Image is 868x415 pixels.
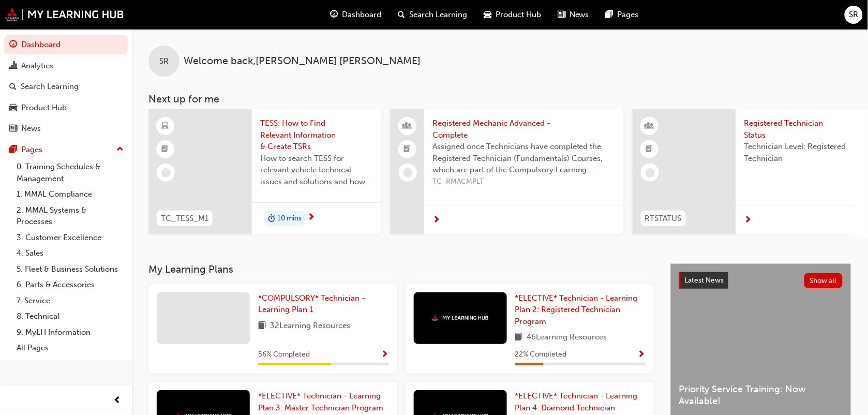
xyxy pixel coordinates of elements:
[744,117,857,141] span: Registered Technician Status
[646,168,655,177] span: learningRecordVerb_NONE-icon
[260,117,373,153] span: TESS: How to Find Relevant Information & Create TSRs
[270,320,350,333] span: 32 Learning Resources
[12,261,128,277] a: 5. Fleet & Business Solutions
[404,143,411,156] span: booktick-icon
[162,143,169,156] span: booktick-icon
[161,213,208,225] span: TC_TESS_M1
[597,4,647,25] a: pages-iconPages
[4,56,128,76] a: Analytics
[132,93,868,105] h3: Next up for me
[12,340,128,356] a: All Pages
[515,349,567,361] span: 22 % Completed
[114,394,122,407] span: prev-icon
[646,120,653,133] span: learningResourceType_INSTRUCTOR_LED-icon
[4,33,128,140] button: DashboardAnalyticsSearch LearningProduct HubNews
[258,320,266,333] span: book-icon
[638,350,646,360] span: Show Progress
[258,293,365,315] span: *COMPULSORY* Technician - Learning Plan 1
[549,4,597,25] a: news-iconNews
[260,153,373,188] span: How to search TESS for relevant vehicle technical issues and solutions and how to create a new TS...
[744,141,857,164] span: Technician Level: Registered Technician
[21,81,79,93] div: Search Learning
[161,168,171,177] span: learningRecordVerb_NONE-icon
[391,109,623,234] a: Registered Mechanic Advanced - CompleteAssigned once Technicians have completed the Registered Te...
[432,141,615,176] span: Assigned once Technicians have completed the Registered Technician (Fundamentals) Courses, which ...
[685,276,724,285] span: Latest News
[4,98,128,117] a: Product Hub
[679,272,843,289] a: Latest NewsShow all
[21,102,67,114] div: Product Hub
[515,293,638,326] span: *ELECTIVE* Technician - Learning Plan 2: Registered Technician Program
[258,390,389,413] a: *ELECTIVE* Technician - Learning Plan 3: Master Technician Program
[12,230,128,246] a: 3. Customer Excellence
[515,292,646,328] a: *ELECTIVE* Technician - Learning Plan 2: Registered Technician Program
[804,273,843,288] button: Show all
[432,176,615,188] span: TC_RMACMPLT
[12,245,128,261] a: 4. Sales
[277,213,302,225] span: 10 mins
[184,55,421,67] span: Welcome back , [PERSON_NAME] [PERSON_NAME]
[9,103,17,113] span: car-icon
[4,140,128,159] button: Pages
[558,8,565,21] span: news-icon
[4,35,128,54] a: Dashboard
[432,216,440,225] span: next-icon
[744,216,752,225] span: next-icon
[5,8,124,21] img: mmal
[9,124,17,134] span: news-icon
[381,348,389,361] button: Show Progress
[12,324,128,340] a: 9. MyLH Information
[527,331,607,344] span: 46 Learning Resources
[390,4,475,25] a: search-iconSearch Learning
[484,8,491,21] span: car-icon
[342,9,381,21] span: Dashboard
[12,277,128,293] a: 6. Parts & Accessories
[9,62,17,71] span: chart-icon
[849,9,859,21] span: SR
[148,263,654,275] h3: My Learning Plans
[403,168,413,177] span: learningRecordVerb_NONE-icon
[645,213,682,225] span: RTSTATUS
[12,159,128,186] a: 0. Training Schedules & Management
[258,391,383,412] span: *ELECTIVE* Technician - Learning Plan 3: Master Technician Program
[432,117,615,141] span: Registered Mechanic Advanced - Complete
[646,143,653,156] span: booktick-icon
[307,213,315,223] span: next-icon
[21,60,53,72] div: Analytics
[159,55,169,67] span: SR
[432,315,489,321] img: mmal
[496,9,541,21] span: Product Hub
[116,143,124,156] span: up-icon
[258,292,389,316] a: *COMPULSORY* Technician - Learning Plan 1
[9,82,17,92] span: search-icon
[515,331,523,344] span: book-icon
[21,144,42,156] div: Pages
[633,109,865,234] a: RTSTATUSRegistered Technician StatusTechnician Level: Registered Technician
[12,202,128,230] a: 2. MMAL Systems & Processes
[148,109,381,234] a: TC_TESS_M1TESS: How to Find Relevant Information & Create TSRsHow to search TESS for relevant veh...
[4,77,128,96] a: Search Learning
[381,350,389,360] span: Show Progress
[404,120,411,133] span: people-icon
[12,308,128,324] a: 8. Technical
[606,8,613,21] span: pages-icon
[162,120,169,133] span: learningResourceType_ELEARNING-icon
[638,348,646,361] button: Show Progress
[9,40,17,50] span: guage-icon
[12,186,128,202] a: 1. MMAL Compliance
[21,123,41,135] div: News
[322,4,390,25] a: guage-iconDashboard
[679,383,843,407] span: Priority Service Training: Now Available!
[398,8,405,21] span: search-icon
[12,293,128,309] a: 7. Service
[475,4,549,25] a: car-iconProduct Hub
[9,145,17,155] span: pages-icon
[845,6,863,24] button: SR
[330,8,338,21] span: guage-icon
[258,349,310,361] span: 56 % Completed
[4,119,128,138] a: News
[268,212,275,226] span: duration-icon
[618,9,639,21] span: Pages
